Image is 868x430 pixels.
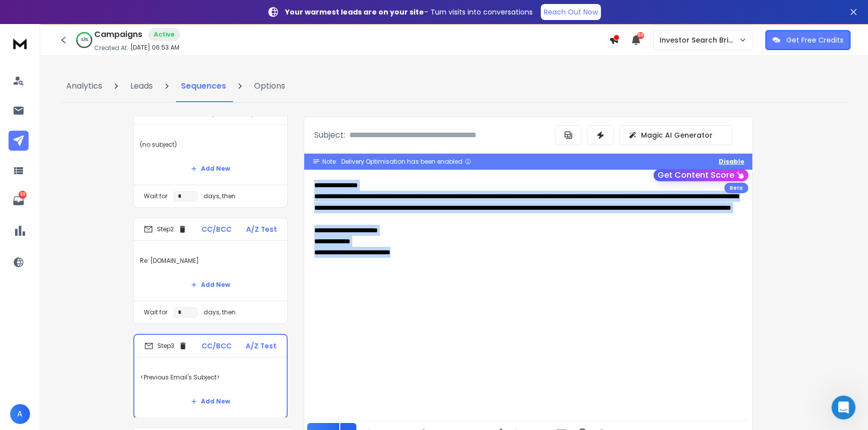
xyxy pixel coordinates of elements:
p: [DATE] 06:53 AM [130,44,179,52]
p: CC/BCC [201,224,232,234]
button: Home [175,4,194,23]
img: Profile image for Box [29,6,45,22]
textarea: Message… [9,307,192,324]
a: Options [248,70,291,102]
div: Hi [PERSON_NAME],I checked the subsequence and even when I looked, the triggers were empty. I’ve ... [8,142,164,281]
div: Step 2 [144,225,187,234]
p: Wait for [144,192,167,200]
span: Note: [322,158,337,166]
div: For your previous leads, you can manually mark them to add them into the subsequence if needed. L... [16,226,156,275]
button: A [10,404,30,424]
p: – Turn visits into conversations [285,7,533,17]
img: logo [10,34,30,53]
div: Anirudh says… [8,299,192,322]
div: Anirudh says… [8,69,192,119]
div: [PERSON_NAME] • 3h ago [16,283,95,289]
p: Options [254,80,285,92]
div: Hi [PERSON_NAME], [16,148,156,158]
div: this tag should be the triggerI had made the change and saved it, is it still empty? [36,69,192,111]
button: Upload attachment [48,328,56,336]
div: Raj says… [8,142,192,299]
p: Sequences [181,80,226,92]
button: Get Free Credits [765,30,850,50]
button: Add New [183,159,238,179]
div: I checked the subsequence and even when I looked, the triggers were empty. I’ve gone ahead and se... [16,162,156,221]
p: The team can also help [49,13,125,23]
div: Beta [724,183,748,193]
button: Gif picker [32,328,40,336]
p: Created At: [94,44,128,52]
button: Magic AI Generator [619,125,732,145]
a: Analytics [60,70,108,102]
span: 50 [637,32,644,39]
div: Raj says… [8,119,192,142]
p: A/Z Test [246,224,277,234]
p: <Previous Email's Subject> [140,363,281,391]
p: Magic AI Generator [641,130,713,140]
p: CC/BCC [201,341,232,351]
div: Step 3 [144,341,187,350]
li: Step2CC/BCCA/Z TestRe: [DOMAIN_NAME]Add NewWait fordays, then [133,218,288,324]
button: Emoji picker [16,328,24,336]
div: Active [148,28,180,41]
p: (no subject) [140,131,281,159]
p: 69 [19,191,27,199]
p: Leads [130,80,153,92]
button: Add New [183,391,238,411]
div: this tag should be the trigger I had made the change and saved it, is it still empty? [44,75,184,105]
a: 69 [9,191,29,211]
strong: Your warmest leads are on your site [285,7,424,17]
a: Leads [124,70,159,102]
li: Step3CC/BCCA/Z Test<Previous Email's Subject>Add New [133,334,288,418]
div: ok [168,299,192,321]
p: 43 % [81,37,88,43]
div: Anirudh says… [8,20,192,69]
p: days, then [203,308,236,316]
a: Reach Out Now [541,4,601,20]
button: go back [7,4,26,23]
div: Delivery Optimisation has been enabled [341,158,472,166]
h1: Box [49,5,63,13]
button: Add New [183,275,238,295]
li: Step1CC/BCCA/Z Test(no subject)Add NewWait fordays, then [133,102,288,208]
p: days, then [203,192,236,200]
p: Investor Search Brillwood [660,35,739,45]
p: Analytics [66,80,102,92]
p: Reach Out Now [544,7,598,17]
button: Get Content Score [654,169,748,181]
p: Wait for [144,308,167,316]
p: Re: [DOMAIN_NAME] [140,247,281,275]
p: Subject: [314,129,345,141]
img: Profile image for Raj [32,120,42,130]
p: Get Free Credits [786,35,843,45]
button: Disable [719,158,744,166]
a: Sequences [175,70,232,102]
div: [PERSON_NAME] joined the conversation [45,121,169,130]
p: A/Z Test [246,341,277,351]
iframe: Intercom live chat [831,395,855,419]
button: Send a message… [172,324,188,340]
div: ok [176,305,184,315]
h1: Campaigns [94,29,142,41]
